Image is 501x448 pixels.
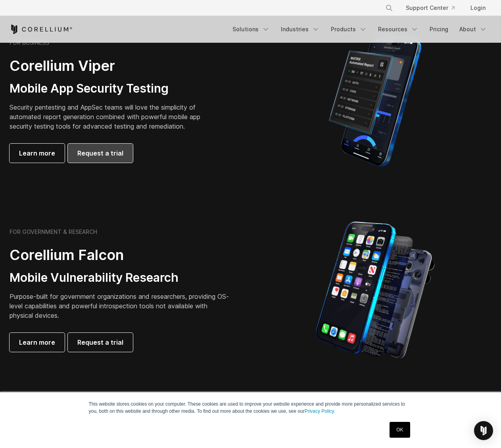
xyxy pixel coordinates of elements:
[68,144,133,163] a: Request a trial
[305,408,335,414] a: Privacy Policy.
[315,32,435,170] img: Corellium MATRIX automated report on iPhone showing app vulnerability test results across securit...
[376,1,492,15] div: Navigation Menu
[10,103,213,131] p: Security pentesting and AppSec teams will love the simplicity of automated report generation comb...
[10,144,65,163] a: Learn more
[10,57,213,75] h2: Corellium Viper
[10,228,97,235] h6: FOR GOVERNMENT & RESEARCH
[19,148,55,158] span: Learn more
[68,333,133,352] a: Request a trial
[464,1,492,15] a: Login
[382,1,396,15] button: Search
[326,22,372,36] a: Products
[474,421,493,440] div: Open Intercom Messenger
[19,338,55,347] span: Learn more
[10,292,232,320] p: Purpose-built for government organizations and researchers, providing OS-level capabilities and p...
[10,246,232,264] h2: Corellium Falcon
[276,22,324,36] a: Industries
[455,22,492,36] a: About
[77,148,123,158] span: Request a trial
[390,422,410,438] a: OK
[77,338,123,347] span: Request a trial
[425,22,453,36] a: Pricing
[228,22,274,36] a: Solutions
[10,270,232,285] h3: Mobile Vulnerability Research
[10,25,73,34] a: Corellium Home
[10,333,65,352] a: Learn more
[89,401,413,415] p: This website stores cookies on your computer. These cookies are used to improve your website expe...
[373,22,423,36] a: Resources
[315,221,435,359] img: iPhone model separated into the mechanics used to build the physical device.
[399,1,461,15] a: Support Center
[228,22,492,36] div: Navigation Menu
[10,81,213,96] h3: Mobile App Security Testing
